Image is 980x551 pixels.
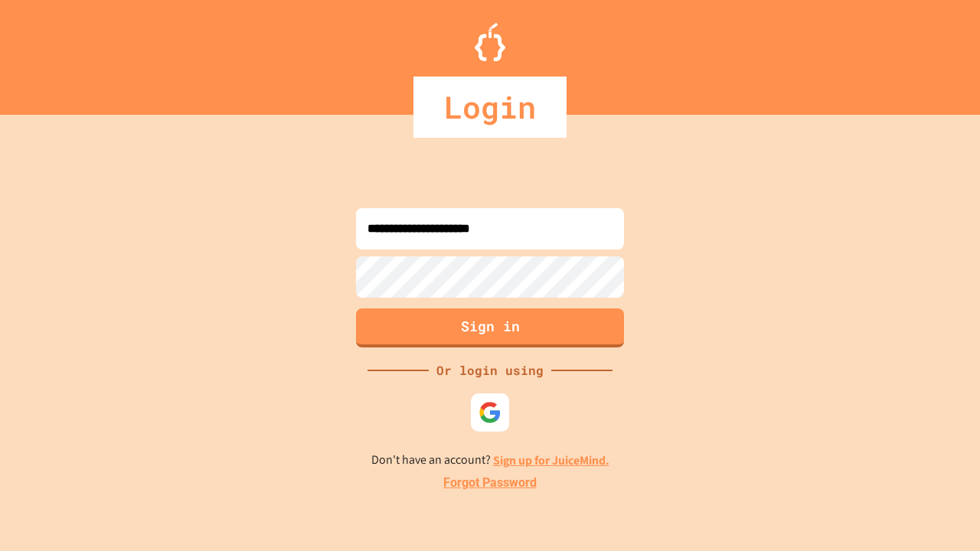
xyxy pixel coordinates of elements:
a: Sign up for JuiceMind. [493,452,609,468]
button: Sign in [356,308,624,347]
a: Forgot Password [443,474,537,492]
img: Logo.svg [475,23,505,61]
img: google-icon.svg [479,401,501,424]
div: Or login using [429,361,551,380]
p: Don't have an account? [371,451,609,470]
div: Login [413,77,567,138]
